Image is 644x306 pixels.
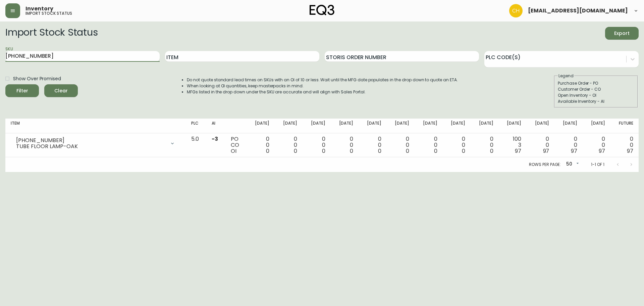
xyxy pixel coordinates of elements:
[558,80,634,86] div: Purchase Order - PO
[532,136,549,154] div: 0 0
[528,8,628,13] span: [EMAIL_ADDRESS][DOMAIN_NAME]
[571,147,577,155] span: 97
[599,147,605,155] span: 97
[16,137,166,143] div: [PHONE_NUMBER]
[5,27,98,40] h2: Import Stock Status
[252,136,269,154] div: 0 0
[187,89,458,95] li: MFGs listed in the drop down under the SKU are accurate and will align with Sales Portal.
[336,136,353,154] div: 0 0
[310,5,334,15] img: logo
[5,84,39,97] button: Filter
[187,77,458,83] li: Do not quote standard lead times on SKUs with an OI of 10 or less. Wait until the MFG date popula...
[558,98,634,104] div: Available Inventory - AI
[558,92,634,98] div: Open Inventory - OI
[504,136,521,154] div: 100 3
[359,119,386,133] th: [DATE]
[387,119,415,133] th: [DATE]
[415,119,442,133] th: [DATE]
[616,136,633,154] div: 0 0
[186,119,206,133] th: PLC
[303,119,330,133] th: [DATE]
[554,119,582,133] th: [DATE]
[331,119,359,133] th: [DATE]
[471,119,498,133] th: [DATE]
[44,84,78,97] button: Clear
[462,147,465,155] span: 0
[610,119,639,133] th: Future
[563,159,580,170] div: 50
[558,86,634,92] div: Customer Order - CO
[406,147,409,155] span: 0
[588,136,605,154] div: 0 0
[527,119,554,133] th: [DATE]
[13,75,61,82] span: Show Over Promised
[364,136,381,154] div: 0 0
[25,6,53,11] span: Inventory
[392,136,409,154] div: 0 0
[186,133,206,157] td: 5.0
[378,147,381,155] span: 0
[490,147,493,155] span: 0
[627,147,633,155] span: 97
[443,119,471,133] th: [DATE]
[231,147,236,155] span: OI
[529,162,561,168] p: Rows per page:
[231,136,241,154] div: PO CO
[11,136,180,151] div: [PHONE_NUMBER]TUBE FLOOR LAMP-OAK
[434,147,437,155] span: 0
[206,119,225,133] th: AI
[16,143,166,149] div: TUBE FLOOR LAMP-OAK
[275,119,303,133] th: [DATE]
[591,162,604,168] p: 1-1 of 1
[247,119,274,133] th: [DATE]
[5,119,186,133] th: Item
[448,136,465,154] div: 0 0
[499,119,527,133] th: [DATE]
[50,87,72,95] span: Clear
[560,136,577,154] div: 0 0
[308,136,325,154] div: 0 0
[610,29,633,38] span: Export
[558,73,574,79] legend: Legend
[605,27,639,40] button: Export
[25,11,72,15] h5: import stock status
[583,119,610,133] th: [DATE]
[350,147,353,155] span: 0
[266,147,269,155] span: 0
[187,83,458,89] li: When looking at OI quantities, keep masterpacks in mind.
[280,136,297,154] div: 0 0
[543,147,549,155] span: 97
[420,136,437,154] div: 0 0
[212,135,218,143] span: -3
[294,147,297,155] span: 0
[509,4,523,17] img: 6288462cea190ebb98a2c2f3c744dd7e
[476,136,493,154] div: 0 0
[322,147,325,155] span: 0
[515,147,521,155] span: 97
[16,87,28,95] div: Filter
